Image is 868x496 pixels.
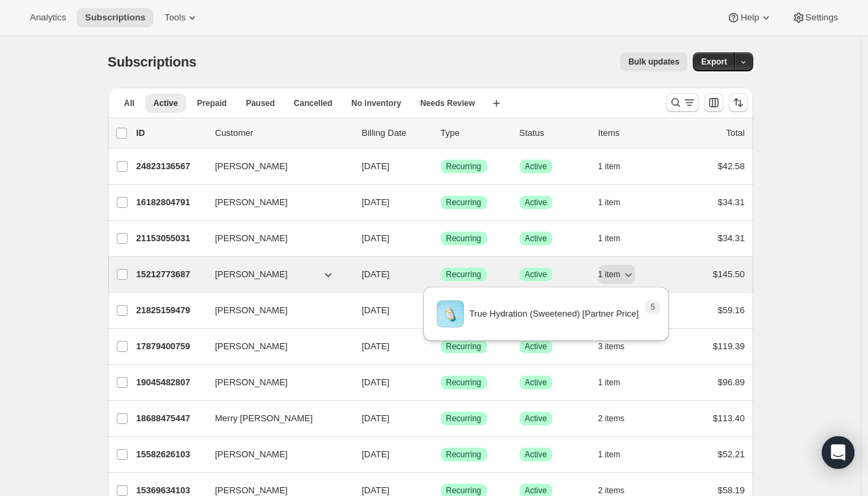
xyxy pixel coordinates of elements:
[729,93,748,112] button: Sort the results
[207,408,343,429] button: Merry [PERSON_NAME]
[693,52,735,71] button: Export
[362,233,390,243] span: [DATE]
[525,413,547,424] span: Active
[137,157,745,176] div: 24823136567[PERSON_NAME][DATE]SuccessRecurringSuccessActive1 item$42.58
[77,8,153,27] button: Subscriptions
[137,160,204,173] p: 24823136567
[598,445,636,464] button: 1 item
[598,377,621,388] span: 1 item
[215,232,288,245] span: [PERSON_NAME]
[137,268,204,281] p: 15212773687
[598,265,636,284] button: 1 item
[446,485,482,496] span: Recurring
[598,409,640,428] button: 2 items
[124,98,134,109] span: All
[137,126,204,140] p: ID
[137,445,745,464] div: 15582626103[PERSON_NAME][DATE]SuccessRecurringSuccessActive1 item$52.21
[215,376,288,389] span: [PERSON_NAME]
[704,93,723,112] button: Customize table column order and visibility
[137,376,204,389] p: 19045482807
[598,197,621,208] span: 1 item
[441,126,509,140] div: Type
[598,413,625,424] span: 2 items
[137,196,204,209] p: 16182804791
[713,341,745,351] span: $119.39
[137,409,745,428] div: 18688475447Merry [PERSON_NAME][DATE]SuccessRecurringSuccessActive2 items$113.40
[215,196,288,209] span: [PERSON_NAME]
[215,304,288,317] span: [PERSON_NAME]
[525,233,547,244] span: Active
[156,8,207,27] button: Tools
[446,233,482,244] span: Recurring
[446,161,482,172] span: Recurring
[207,156,343,177] button: [PERSON_NAME]
[718,197,745,207] span: $34.31
[197,98,227,109] span: Prepaid
[718,485,745,495] span: $58.19
[718,377,745,387] span: $96.89
[525,197,547,208] span: Active
[446,269,482,280] span: Recurring
[215,268,288,281] span: [PERSON_NAME]
[598,161,621,172] span: 1 item
[362,305,390,315] span: [DATE]
[446,449,482,460] span: Recurring
[598,126,666,140] div: Items
[137,448,204,461] p: 15582626103
[651,302,655,313] span: 5
[362,449,390,459] span: [DATE]
[246,98,275,109] span: Paused
[446,377,482,388] span: Recurring
[784,8,846,27] button: Settings
[718,449,745,459] span: $52.21
[822,436,854,469] div: Open Intercom Messenger
[525,377,547,388] span: Active
[598,269,621,280] span: 1 item
[207,300,343,321] button: [PERSON_NAME]
[598,233,621,244] span: 1 item
[215,340,288,353] span: [PERSON_NAME]
[137,301,745,320] div: 21825159479[PERSON_NAME][DATE]SuccessRecurringSuccessActive1 item$59.16
[137,412,204,425] p: 18688475447
[207,372,343,393] button: [PERSON_NAME]
[718,233,745,243] span: $34.31
[486,94,507,113] button: Create new view
[701,56,727,67] span: Export
[362,485,390,495] span: [DATE]
[164,12,185,23] span: Tools
[740,12,759,23] span: Help
[598,157,636,176] button: 1 item
[207,336,343,357] button: [PERSON_NAME]
[30,12,66,23] span: Analytics
[22,8,74,27] button: Analytics
[362,377,390,387] span: [DATE]
[437,300,464,327] img: variant image
[806,12,838,23] span: Settings
[520,126,587,140] p: Status
[446,413,482,424] span: Recurring
[362,341,390,351] span: [DATE]
[420,98,475,109] span: Needs Review
[362,161,390,171] span: [DATE]
[362,413,390,423] span: [DATE]
[598,229,636,248] button: 1 item
[137,337,745,356] div: 17879400759[PERSON_NAME][DATE]SuccessRecurringSuccessActive3 items$119.39
[137,193,745,212] div: 16182804791[PERSON_NAME][DATE]SuccessRecurringSuccessActive1 item$34.31
[446,197,482,208] span: Recurring
[713,413,745,423] span: $113.40
[351,98,401,109] span: No inventory
[525,449,547,460] span: Active
[666,93,699,112] button: Search and filter results
[215,126,351,140] p: Customer
[137,229,745,248] div: 21153055031[PERSON_NAME][DATE]SuccessRecurringSuccessActive1 item$34.31
[215,448,288,461] span: [PERSON_NAME]
[207,264,343,285] button: [PERSON_NAME]
[713,269,745,279] span: $145.50
[207,444,343,465] button: [PERSON_NAME]
[598,373,636,392] button: 1 item
[620,52,687,71] button: Bulk updates
[598,449,621,460] span: 1 item
[726,126,744,140] p: Total
[719,8,780,27] button: Help
[153,98,178,109] span: Active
